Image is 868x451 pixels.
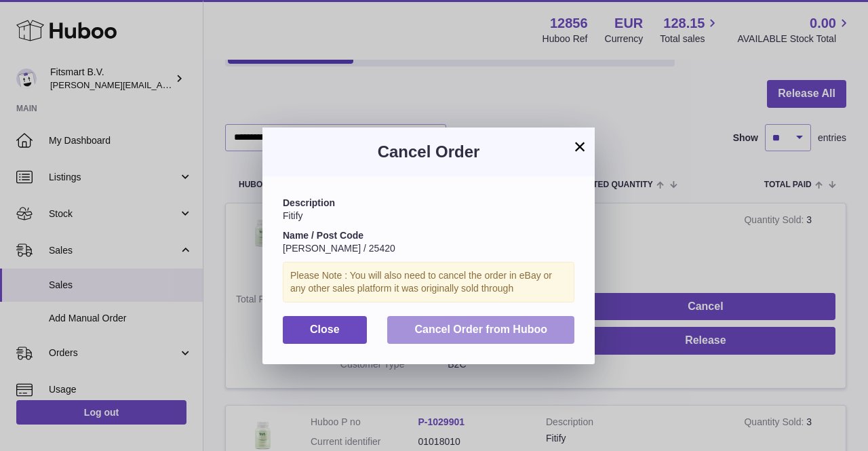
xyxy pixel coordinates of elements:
strong: Description [283,197,335,208]
button: × [572,138,588,155]
span: Cancel Order from Huboo [414,323,547,335]
h3: Cancel Order [283,141,574,163]
button: Cancel Order from Huboo [387,316,574,344]
strong: Name / Post Code [283,230,363,241]
span: Close [310,323,340,335]
button: Close [283,316,367,344]
div: Please Note : You will also need to cancel the order in eBay or any other sales platform it was o... [283,262,574,302]
span: [PERSON_NAME] / 25420 [283,243,395,254]
span: Fitify [283,210,303,221]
